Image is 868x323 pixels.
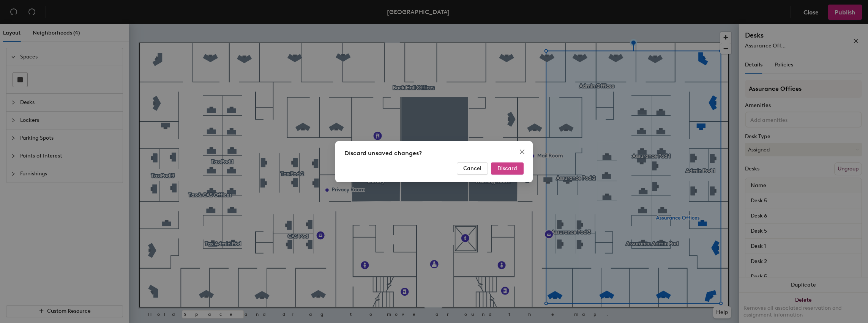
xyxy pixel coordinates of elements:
[516,149,528,155] span: Close
[519,149,525,155] span: close
[344,149,524,158] div: Discard unsaved changes?
[516,146,528,158] button: Close
[457,162,488,175] button: Cancel
[497,165,517,172] span: Discard
[463,165,481,172] span: Cancel
[491,162,524,175] button: Discard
